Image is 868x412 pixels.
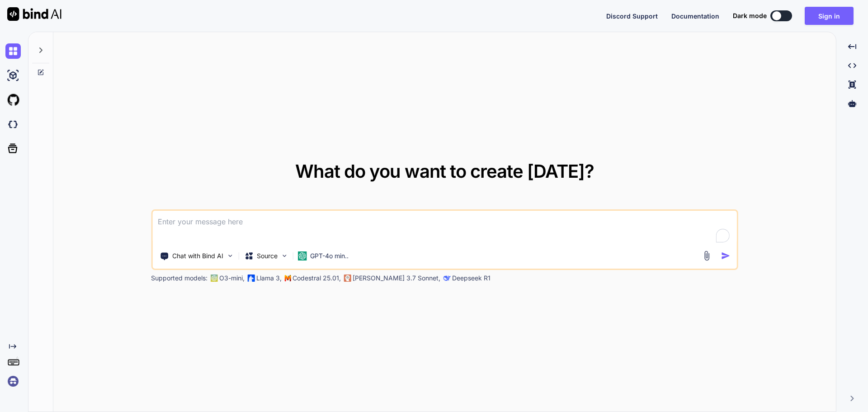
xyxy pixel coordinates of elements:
[353,274,440,283] p: [PERSON_NAME] 3.7 Sonnet,
[452,274,491,283] p: Deepseek R1
[210,275,217,282] img: GPT-4
[5,117,21,132] img: darkCloudIdeIcon
[805,7,854,25] button: Sign in
[5,92,21,108] img: githubLight
[5,68,21,83] img: ai-studio
[733,11,767,20] span: Dark mode
[151,274,208,283] p: Supported models:
[702,251,712,261] img: attachment
[7,7,61,21] img: Bind AI
[292,274,341,283] p: Codestral 25.01,
[297,251,307,260] img: GPT-4o mini
[257,251,278,260] p: Source
[310,251,349,260] p: GPT-4o min..
[284,275,291,281] img: Mistral-AI
[226,252,234,260] img: Pick Tools
[219,274,245,283] p: O3-mini,
[344,275,351,282] img: claude
[606,11,658,21] button: Discord Support
[721,251,731,260] img: icon
[172,251,223,260] p: Chat with Bind AI
[606,12,658,20] span: Discord Support
[671,12,719,20] span: Documentation
[256,274,282,283] p: Llama 3,
[247,275,255,282] img: Llama2
[295,160,594,182] span: What do you want to create [DATE]?
[280,252,288,260] img: Pick Models
[5,43,21,59] img: chat
[5,374,21,389] img: signin
[443,275,450,282] img: claude
[152,211,737,244] textarea: To enrich screen reader interactions, please activate Accessibility in Grammarly extension settings
[671,11,719,21] button: Documentation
